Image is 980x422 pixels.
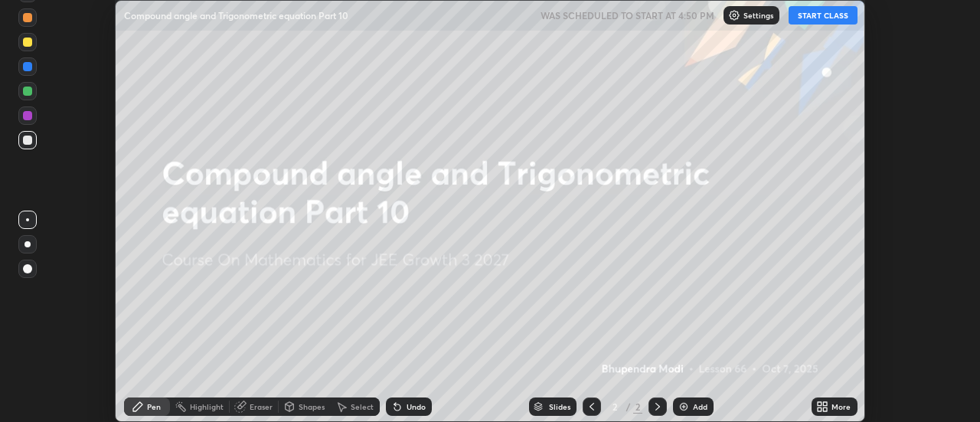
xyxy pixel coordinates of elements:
div: More [831,403,851,411]
div: Add [693,403,707,411]
p: Compound angle and Trigonometric equation Part 10 [124,9,348,21]
div: Pen [147,403,161,411]
img: add-slide-button [678,401,690,413]
div: 2 [633,400,642,414]
div: Select [351,403,374,411]
div: / [626,402,630,411]
img: class-settings-icons [728,9,740,21]
div: 2 [607,402,622,411]
div: Highlight [190,403,224,411]
p: Settings [743,11,773,19]
h5: WAS SCHEDULED TO START AT 4:50 PM [541,8,714,22]
div: Eraser [250,403,273,411]
div: Undo [407,403,426,411]
button: START CLASS [789,6,857,25]
div: Shapes [299,403,325,411]
div: Slides [549,403,570,411]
